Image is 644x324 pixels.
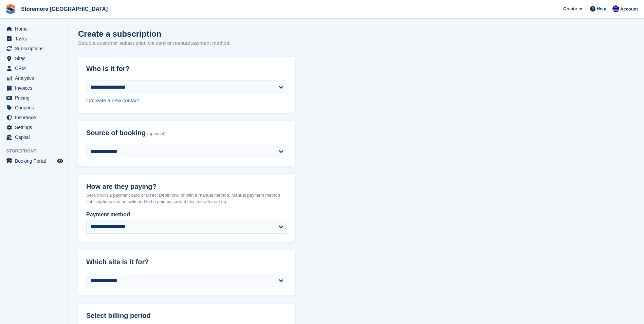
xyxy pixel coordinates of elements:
span: Coupons [15,103,56,112]
a: menu [3,103,64,112]
h2: Who is it for? [86,65,287,73]
span: Home [15,24,56,34]
p: Setup a customer subscription via card or manual payment method. [78,39,231,47]
span: Source of booking [86,129,146,137]
span: Sites [15,54,56,63]
span: Capital [15,132,56,142]
span: Create [563,5,577,12]
a: menu [3,54,64,63]
span: Account [620,6,638,13]
span: Insurance [15,113,56,122]
a: menu [3,132,64,142]
a: create a new contact [92,97,139,103]
a: Storemore [GEOGRAPHIC_DATA] [18,3,110,15]
h2: Select billing period [86,312,287,320]
span: (optional) [147,131,166,137]
p: Set up with a payment card or Direct Debit now, or with a manual method. Manual payment method su... [86,192,287,205]
a: Preview store [56,157,64,165]
img: Angela [612,5,619,12]
a: menu [3,93,64,103]
label: Payment method [86,211,287,219]
a: menu [3,64,64,73]
a: menu [3,156,64,166]
a: menu [3,24,64,34]
span: Tasks [15,34,56,43]
span: Analytics [15,73,56,83]
a: menu [3,83,64,93]
a: menu [3,113,64,122]
a: menu [3,44,64,53]
span: Pricing [15,93,56,103]
h1: Create a subscription [78,29,161,38]
a: menu [3,123,64,132]
span: Booking Portal [15,156,56,166]
span: Settings [15,123,56,132]
span: Storefront [6,148,68,155]
div: Or [86,97,287,105]
span: Invoices [15,83,56,93]
span: Help [597,5,606,12]
span: CRM [15,64,56,73]
h2: How are they paying? [86,183,287,191]
h2: Which site is it for? [86,258,287,266]
a: menu [3,34,64,43]
span: Subscriptions [15,44,56,53]
a: menu [3,73,64,83]
img: stora-icon-8386f47178a22dfd0bd8f6a31ec36ba5ce8667c1dd55bd0f319d3a0aa187defe.svg [5,4,16,14]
